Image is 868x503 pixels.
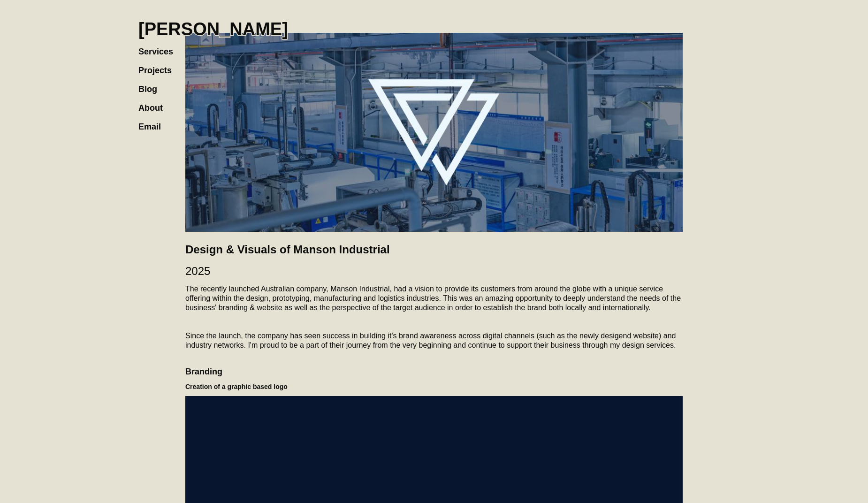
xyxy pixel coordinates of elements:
[138,94,172,113] a: About
[185,284,683,312] p: The recently launched Australian company, Manson Industrial, had a vision to provide its customer...
[138,38,183,56] a: Services
[138,113,170,131] a: Email
[185,331,683,350] p: Since the launch, the company has seen success in building it's brand awareness across digital ch...
[138,9,288,39] a: home
[185,263,683,280] h2: 2025
[185,241,683,258] h2: Design & Visuals of Manson Industrial
[185,317,683,327] p: ‍
[138,56,181,75] a: Projects
[185,355,683,377] h4: Branding
[185,382,683,391] h5: Creation of a graphic based logo
[138,19,288,39] h1: [PERSON_NAME]
[138,75,167,94] a: Blog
